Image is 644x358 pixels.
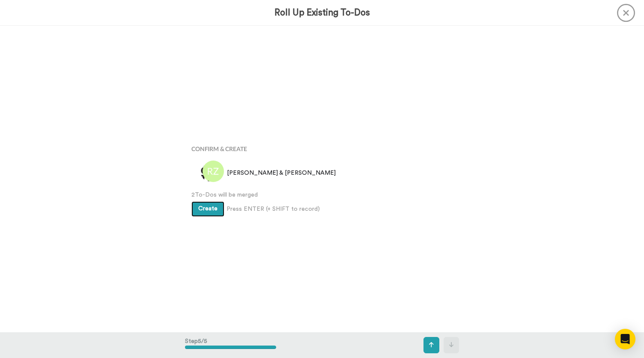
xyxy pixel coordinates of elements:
[274,8,370,18] h3: Roll Up Existing To-Dos
[191,146,453,152] h4: Confirm & Create
[203,161,224,182] img: avatar
[191,201,224,217] button: Create
[198,206,218,212] span: Create
[200,161,222,182] img: 5ffd1ed9-d750-4f92-b5e6-957fc4cb28a3.jpg
[615,329,635,349] div: Open Intercom Messenger
[185,333,276,358] div: Step 5 / 5
[227,205,320,213] span: Press ENTER (+ SHIFT to record)
[191,191,453,199] span: 2 To-Dos will be merged
[227,169,336,177] span: [PERSON_NAME] & [PERSON_NAME]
